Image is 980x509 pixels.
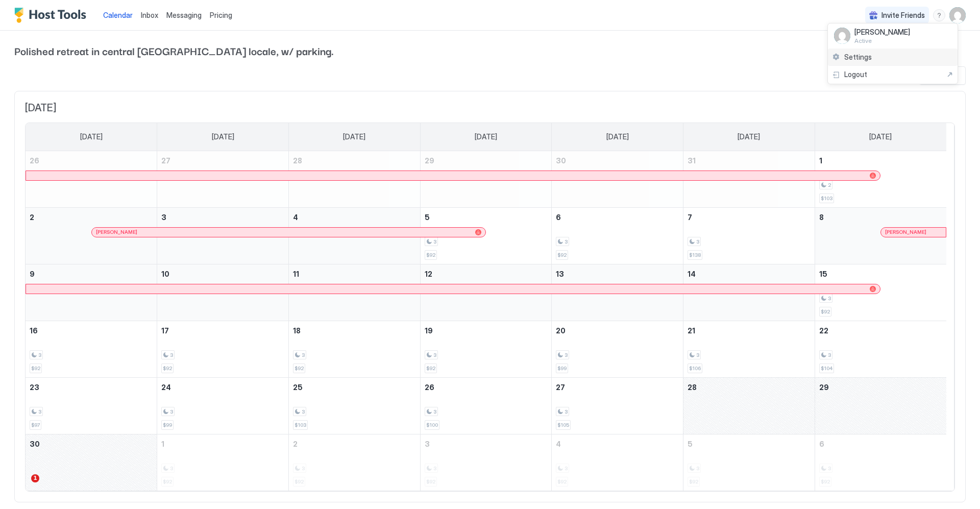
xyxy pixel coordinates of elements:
[10,474,35,499] iframe: Intercom live chat
[844,53,872,62] span: Settings
[31,474,39,482] span: 1
[854,37,910,44] span: Active
[844,70,867,79] span: Logout
[854,28,910,37] span: [PERSON_NAME]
